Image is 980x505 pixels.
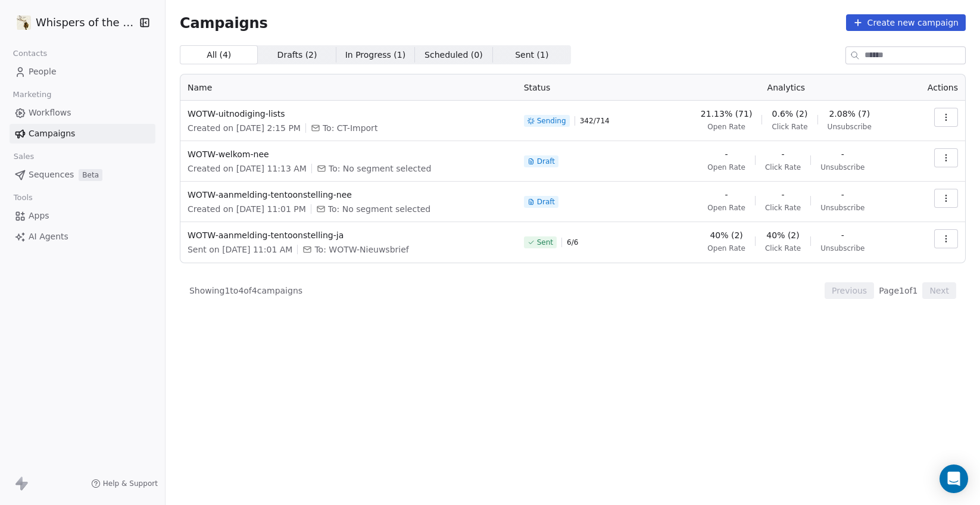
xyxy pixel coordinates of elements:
span: In Progress ( 1 ) [345,49,406,61]
span: Help & Support [103,479,158,488]
span: - [841,148,844,160]
span: Created on [DATE] 11:13 AM [188,163,307,174]
span: WOTW-aanmelding-tentoonstelling-nee [188,189,510,201]
span: Draft [537,157,555,166]
span: Beta [79,169,102,181]
span: Page 1 of 1 [879,285,917,297]
span: - [725,189,728,201]
th: Analytics [666,74,907,101]
span: Unsubscribe [820,203,864,213]
a: SequencesBeta [10,165,155,185]
button: Next [922,282,956,299]
span: WOTW-uitnodiging-lists [188,108,510,120]
span: Marketing [8,86,57,104]
span: To: No segment selected [328,203,430,215]
span: To: CT-Import [323,122,377,134]
span: Sequences [29,169,74,181]
a: Apps [10,206,155,226]
span: Click Rate [765,203,801,213]
span: Click Rate [765,244,801,253]
span: Apps [29,210,49,222]
span: Unsubscribe [820,163,864,172]
span: Click Rate [772,122,807,132]
button: Previous [825,282,874,299]
span: 40% (2) [710,229,742,241]
span: 6 / 6 [567,238,578,247]
span: - [725,148,728,160]
span: Sending [537,116,566,126]
span: - [841,229,844,241]
th: Status [517,74,666,101]
span: Sent ( 1 ) [515,49,548,61]
span: WOTW-aanmelding-tentoonstelling-ja [188,229,510,241]
span: 40% (2) [766,229,799,241]
span: Unsubscribe [820,244,864,253]
span: Open Rate [707,203,745,213]
span: People [29,66,57,78]
span: 342 / 714 [580,116,610,126]
span: Open Rate [707,122,745,132]
button: Whispers of the Wood [14,13,130,33]
span: Open Rate [707,244,745,253]
span: Created on [DATE] 2:15 PM [188,122,301,134]
div: Open Intercom Messenger [940,465,968,493]
span: Tools [8,189,38,207]
span: To: WOTW-Nieuwsbrief [314,244,408,255]
span: Contacts [8,45,52,63]
span: Sent [537,238,553,247]
span: Open Rate [707,163,745,172]
th: Actions [907,74,965,101]
span: Whispers of the Wood [36,15,135,30]
a: Help & Support [91,479,158,488]
span: Drafts ( 2 ) [277,49,317,61]
a: Workflows [10,103,155,123]
span: Campaigns [29,127,75,140]
span: - [782,148,785,160]
a: AI Agents [10,227,155,247]
span: Workflows [29,107,71,119]
span: Created on [DATE] 11:01 PM [188,203,306,215]
span: 21.13% (71) [701,108,753,120]
span: To: No segment selected [329,163,431,174]
span: Unsubscribe [828,122,872,132]
a: Campaigns [10,124,155,144]
span: Scheduled ( 0 ) [425,49,483,61]
th: Name [180,74,517,101]
span: Showing 1 to 4 of 4 campaigns [189,285,302,297]
span: Draft [537,197,555,207]
button: Create new campaign [846,14,966,31]
span: - [782,189,785,201]
span: 2.08% (7) [829,108,870,120]
span: AI Agents [29,230,68,243]
img: WOTW-logo.jpg [17,15,31,30]
span: Sales [8,148,39,166]
a: People [10,62,155,82]
span: Click Rate [765,163,801,172]
span: - [841,189,844,201]
span: WOTW-welkom-nee [188,148,510,160]
span: Sent on [DATE] 11:01 AM [188,244,292,255]
span: 0.6% (2) [772,108,808,120]
span: Campaigns [180,14,268,31]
